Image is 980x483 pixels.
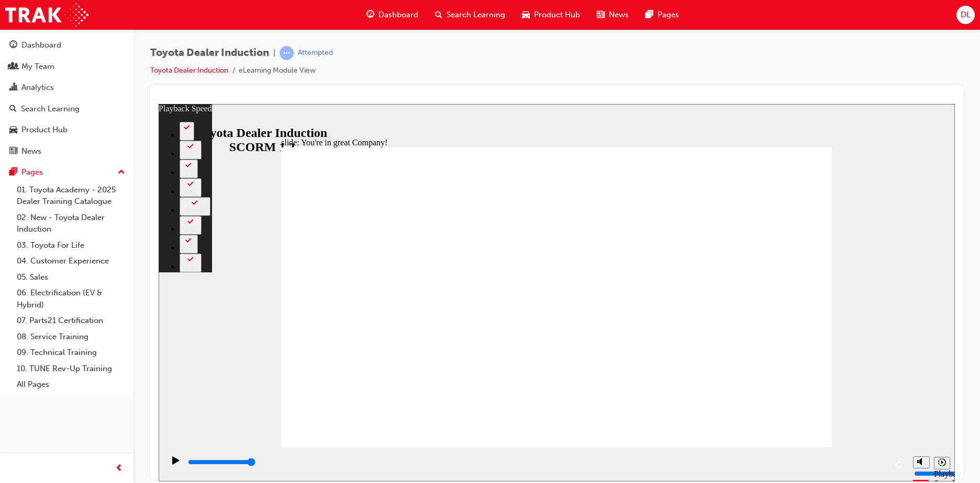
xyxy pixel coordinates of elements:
[4,78,129,97] a: Analytics
[115,462,123,475] span: prev-icon
[378,9,418,21] span: Dashboard
[13,269,129,285] a: 05. Sales
[21,39,61,51] div: Dashboard
[5,343,749,377] div: playback controls
[29,354,97,362] input: slide progress
[658,9,679,21] span: Pages
[588,4,637,26] a: news-iconNews
[358,4,427,26] a: guage-iconDashboard
[775,365,791,384] div: Playback Speed
[754,352,771,364] button: Mute (Ctrl+Alt+M)
[755,365,823,374] input: volume
[514,4,588,26] a: car-iconProduct Hub
[4,163,129,182] button: Pages
[150,47,269,59] span: Toyota Dealer Induction
[366,8,374,21] span: guage-icon
[4,142,129,161] a: News
[25,27,31,35] div: 2
[21,61,54,73] div: My Team
[956,6,975,24] button: DL
[9,125,17,135] span: car-icon
[13,285,129,313] a: 06. Electrification (EV & Hybrid)
[609,9,629,21] span: News
[9,83,17,93] span: chart-icon
[21,124,68,136] div: Product Hub
[9,41,17,50] span: guage-icon
[9,62,17,72] span: people-icon
[150,66,228,75] a: Toyota Dealer Induction
[4,57,129,76] a: My Team
[13,237,129,254] a: 03. Toyota For Life
[273,47,275,59] span: |
[4,36,129,55] a: Dashboard
[775,353,792,365] button: Playback speed
[13,344,129,361] a: 09. Technical Training
[637,4,687,26] a: pages-iconPages
[13,361,129,377] a: 10. TUNE Rev-Up Training
[13,313,129,329] a: 07. Parts21 Certification
[9,105,17,114] span: search-icon
[13,253,129,269] a: 04. Customer Experience
[118,166,125,179] span: up-icon
[239,65,316,77] li: eLearning Module View
[21,166,43,178] div: Pages
[9,168,17,177] span: pages-icon
[5,3,88,27] img: Trak
[597,8,605,21] span: news-icon
[13,210,129,237] a: 02. New - Toyota Dealer Induction
[427,4,514,26] a: search-iconSearch Learning
[645,8,653,21] span: pages-icon
[21,103,80,115] div: Search Learning
[13,329,129,345] a: 08. Service Training
[4,99,129,119] a: Search Learning
[749,343,791,377] div: misc controls
[4,120,129,140] a: Product Hub
[9,147,17,156] span: news-icon
[21,82,54,94] div: Analytics
[4,33,129,163] button: DashboardMy TeamAnalyticsSearch LearningProduct HubNews
[21,18,36,37] button: 2
[21,145,41,157] div: News
[5,352,23,370] button: Play (Ctrl+Alt+P)
[961,9,971,21] span: DL
[522,8,530,21] span: car-icon
[13,182,129,210] a: 01. Toyota Academy - 2025 Dealer Training Catalogue
[13,376,129,393] a: All Pages
[447,9,505,21] span: Search Learning
[435,8,442,21] span: search-icon
[280,46,294,60] span: learningRecordVerb_ATTEMPT-icon
[298,48,333,58] div: Attempted
[733,353,749,369] button: Replay (Ctrl+Alt+R)
[534,9,580,21] span: Product Hub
